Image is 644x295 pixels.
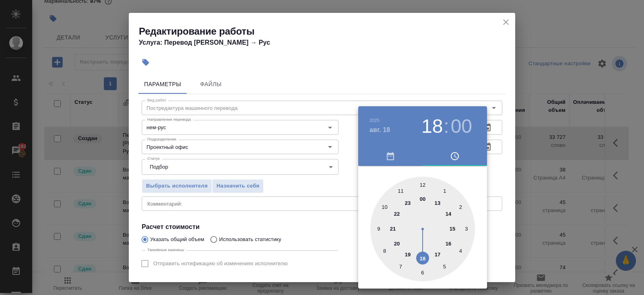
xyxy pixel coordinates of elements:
h3: : [444,115,449,138]
button: 2025 [369,118,380,123]
button: 00 [451,115,472,138]
button: 18 [421,115,443,138]
button: авг. 18 [369,125,390,135]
